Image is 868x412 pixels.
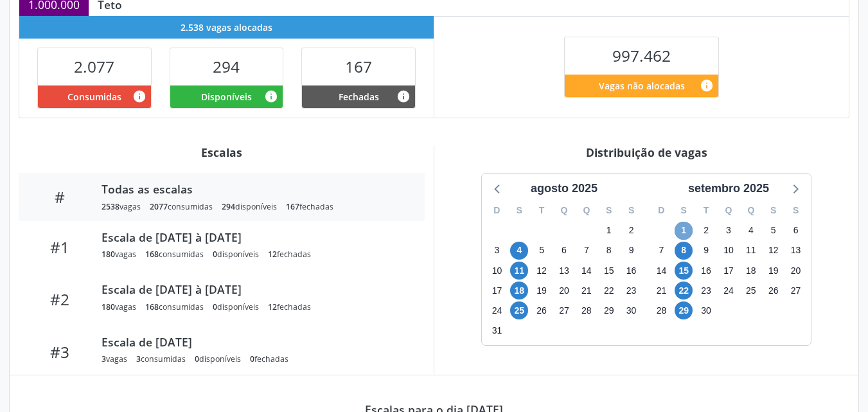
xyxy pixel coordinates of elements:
span: 3 [102,354,106,364]
span: terça-feira, 30 de setembro de 2025 [697,301,715,319]
div: S [620,201,642,220]
div: Escala de [DATE] [102,335,407,349]
span: quarta-feira, 3 de setembro de 2025 [720,222,738,240]
span: segunda-feira, 29 de setembro de 2025 [675,301,693,319]
div: disponíveis [213,249,259,260]
i: Quantidade de vagas restantes do teto de vagas [700,78,714,93]
span: 997.462 [612,45,671,66]
span: sexta-feira, 1 de agosto de 2025 [600,222,618,240]
span: 294 [213,56,240,77]
div: consumidas [136,354,186,364]
span: quarta-feira, 17 de setembro de 2025 [720,262,738,280]
span: sábado, 16 de agosto de 2025 [623,262,641,280]
span: quarta-feira, 24 de setembro de 2025 [720,282,738,300]
div: S [762,201,784,220]
div: Escala de [DATE] à [DATE] [102,230,407,244]
span: sábado, 27 de setembro de 2025 [787,282,805,300]
div: vagas [102,354,127,364]
span: sábado, 20 de setembro de 2025 [787,262,805,280]
div: fechadas [268,249,311,260]
span: terça-feira, 19 de agosto de 2025 [533,282,551,300]
div: vagas [102,249,136,260]
span: domingo, 14 de setembro de 2025 [652,262,670,280]
span: 12 [268,249,277,260]
span: 3 [136,354,141,364]
span: quinta-feira, 11 de setembro de 2025 [742,242,760,260]
span: sábado, 23 de agosto de 2025 [623,282,641,300]
span: 0 [213,249,217,260]
span: 180 [102,249,115,260]
span: segunda-feira, 15 de setembro de 2025 [675,262,693,280]
span: quinta-feira, 14 de agosto de 2025 [578,262,596,280]
span: segunda-feira, 8 de setembro de 2025 [675,242,693,260]
span: 167 [345,56,372,77]
span: quarta-feira, 13 de agosto de 2025 [555,262,573,280]
span: sexta-feira, 5 de setembro de 2025 [765,222,783,240]
span: sábado, 13 de setembro de 2025 [787,242,805,260]
span: 180 [102,301,115,312]
div: #2 [28,290,93,309]
span: 2.077 [74,56,114,77]
div: fechadas [268,301,311,312]
span: domingo, 17 de agosto de 2025 [488,282,506,300]
div: 2.538 vagas alocadas [19,16,434,39]
span: quinta-feira, 28 de agosto de 2025 [578,301,596,319]
span: 0 [213,301,217,312]
span: domingo, 28 de setembro de 2025 [652,301,670,319]
div: setembro 2025 [683,180,774,197]
span: sexta-feira, 19 de setembro de 2025 [765,262,783,280]
div: D [650,201,673,220]
div: consumidas [145,249,204,260]
div: fechadas [250,354,288,364]
span: sábado, 30 de agosto de 2025 [623,301,641,319]
div: consumidas [145,301,204,312]
span: Disponíveis [201,90,252,103]
span: sábado, 6 de setembro de 2025 [787,222,805,240]
span: sábado, 9 de agosto de 2025 [623,242,641,260]
div: #1 [28,238,93,256]
span: 0 [250,354,254,364]
span: segunda-feira, 25 de agosto de 2025 [510,301,528,319]
div: T [531,201,553,220]
span: 0 [195,354,199,364]
span: quinta-feira, 7 de agosto de 2025 [578,242,596,260]
div: disponíveis [222,201,277,212]
span: 2077 [150,201,168,212]
span: domingo, 31 de agosto de 2025 [488,322,506,340]
span: sexta-feira, 8 de agosto de 2025 [600,242,618,260]
span: 2538 [102,201,120,212]
div: disponíveis [213,301,259,312]
span: terça-feira, 9 de setembro de 2025 [697,242,715,260]
span: sexta-feira, 26 de setembro de 2025 [765,282,783,300]
span: terça-feira, 2 de setembro de 2025 [697,222,715,240]
span: quinta-feira, 25 de setembro de 2025 [742,282,760,300]
div: agosto 2025 [526,180,603,197]
div: #3 [28,343,93,361]
span: Vagas não alocadas [599,79,685,93]
div: Q [553,201,576,220]
span: quinta-feira, 21 de agosto de 2025 [578,282,596,300]
span: domingo, 10 de agosto de 2025 [488,262,506,280]
span: quarta-feira, 27 de agosto de 2025 [555,301,573,319]
div: # [28,188,93,206]
span: sábado, 2 de agosto de 2025 [623,222,641,240]
div: S [784,201,807,220]
span: quarta-feira, 20 de agosto de 2025 [555,282,573,300]
span: terça-feira, 23 de setembro de 2025 [697,282,715,300]
span: domingo, 24 de agosto de 2025 [488,301,506,319]
span: sexta-feira, 12 de setembro de 2025 [765,242,783,260]
i: Vagas alocadas que possuem marcações associadas [132,89,146,103]
span: segunda-feira, 1 de setembro de 2025 [675,222,693,240]
div: vagas [102,201,141,212]
div: disponíveis [195,354,241,364]
div: D [486,201,508,220]
span: domingo, 7 de setembro de 2025 [652,242,670,260]
span: segunda-feira, 18 de agosto de 2025 [510,282,528,300]
span: quarta-feira, 6 de agosto de 2025 [555,242,573,260]
div: Escalas [19,145,425,159]
span: Consumidas [67,90,121,103]
div: consumidas [150,201,213,212]
div: Q [718,201,740,220]
span: quinta-feira, 18 de setembro de 2025 [742,262,760,280]
span: quinta-feira, 4 de setembro de 2025 [742,222,760,240]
